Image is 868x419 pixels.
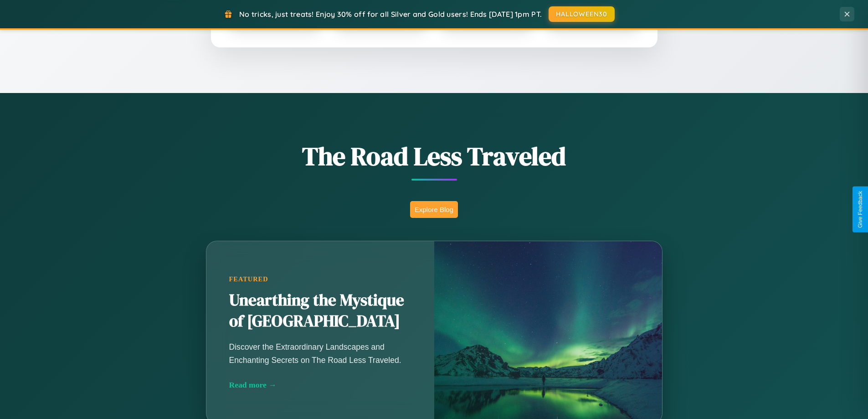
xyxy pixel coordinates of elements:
div: Featured [229,275,411,283]
div: Read more → [229,380,411,390]
button: HALLOWEEN30 [549,6,615,22]
button: Explore Blog [410,201,458,218]
div: Give Feedback [857,191,863,228]
p: Discover the Extraordinary Landscapes and Enchanting Secrets on The Road Less Traveled. [229,341,411,366]
span: No tricks, just treats! Enjoy 30% off for all Silver and Gold users! Ends [DATE] 1pm PT. [239,10,542,19]
h1: The Road Less Traveled [161,139,708,174]
h2: Unearthing the Mystique of [GEOGRAPHIC_DATA] [229,290,411,332]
